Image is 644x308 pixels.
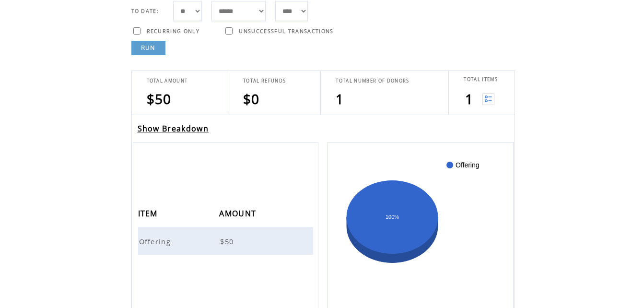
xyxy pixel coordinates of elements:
[386,214,399,220] text: 100%
[220,237,236,246] span: $50
[131,8,159,14] span: TO DATE:
[147,28,200,35] span: RECURRING ONLY
[336,90,344,108] span: 1
[243,78,286,84] span: TOTAL REFUNDS
[336,78,409,84] span: TOTAL NUMBER OF DONORS
[138,210,160,216] a: ITEM
[219,206,258,224] span: AMOUNT
[465,90,473,108] span: 1
[131,41,165,55] a: RUN
[138,206,160,224] span: ITEM
[139,237,174,246] span: Offering
[482,93,494,105] img: View list
[147,78,188,84] span: TOTAL AMOUNT
[147,90,172,108] span: $50
[219,210,258,216] a: AMOUNT
[139,236,174,245] a: Offering
[138,123,209,134] a: Show Breakdown
[456,161,480,169] text: Offering
[239,28,333,35] span: UNSUCCESSFUL TRANSACTIONS
[342,157,498,301] svg: A chart.
[464,76,498,83] span: TOTAL ITEMS
[243,90,260,108] span: $0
